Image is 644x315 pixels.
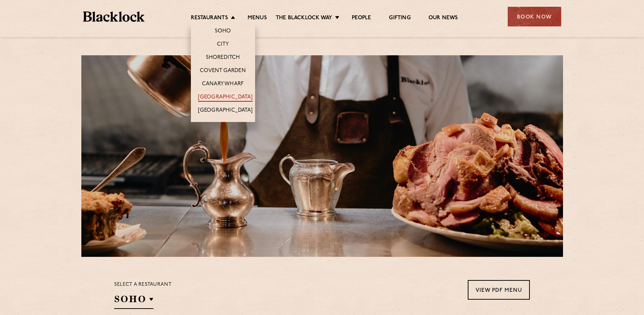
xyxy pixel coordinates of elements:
[217,41,229,49] a: City
[468,280,530,300] a: View PDF Menu
[198,94,253,102] a: [GEOGRAPHIC_DATA]
[215,28,231,36] a: Soho
[114,293,153,309] h2: SOHO
[200,67,246,75] a: Covent Garden
[83,11,145,22] img: BL_Textured_Logo-footer-cropped.svg
[248,15,267,22] a: Menus
[508,7,561,26] div: Book Now
[202,81,244,88] a: Canary Wharf
[389,15,410,22] a: Gifting
[429,15,458,22] a: Our News
[352,15,371,22] a: People
[191,15,228,22] a: Restaurants
[206,54,240,62] a: Shoreditch
[198,107,253,115] a: [GEOGRAPHIC_DATA]
[276,15,332,22] a: The Blacklock Way
[114,280,172,289] p: Select a restaurant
